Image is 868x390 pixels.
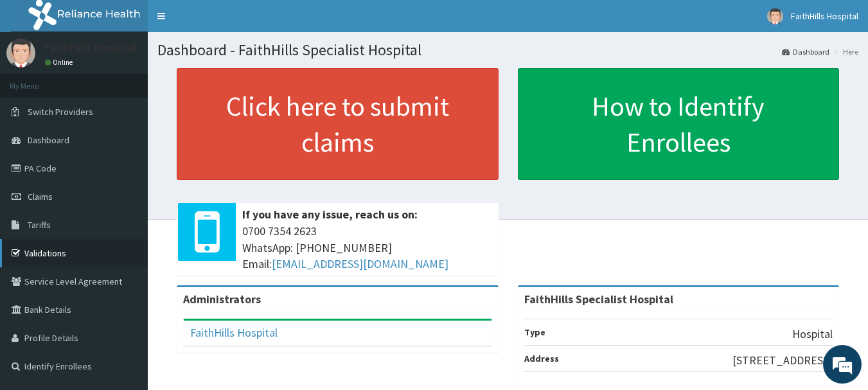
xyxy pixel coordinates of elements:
span: FaithHills Hospital [791,10,858,22]
img: User Image [6,39,35,67]
b: Administrators [183,292,261,306]
h1: Dashboard - FaithHills Specialist Hospital [157,42,858,58]
span: 0700 7354 2623 WhatsApp: [PHONE_NUMBER] Email: [242,223,492,272]
a: FaithHills Hospital [190,325,278,340]
img: User Image [767,8,783,24]
a: Dashboard [782,46,829,57]
b: Type [524,326,545,338]
p: [STREET_ADDRESS] [732,352,833,369]
strong: FaithHills Specialist Hospital [524,292,673,306]
a: Online [45,58,76,67]
p: FaithHills Hospital [45,42,137,53]
a: How to Identify Enrollees [518,68,840,180]
span: Tariffs [28,219,51,231]
p: Hospital [792,326,833,342]
span: Switch Providers [28,106,93,118]
span: Claims [28,191,53,202]
b: Address [524,353,559,364]
span: Dashboard [28,134,69,146]
a: [EMAIL_ADDRESS][DOMAIN_NAME] [272,256,448,271]
b: If you have any issue, reach us on: [242,207,418,222]
a: Click here to submit claims [177,68,499,180]
li: Here [831,46,858,57]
